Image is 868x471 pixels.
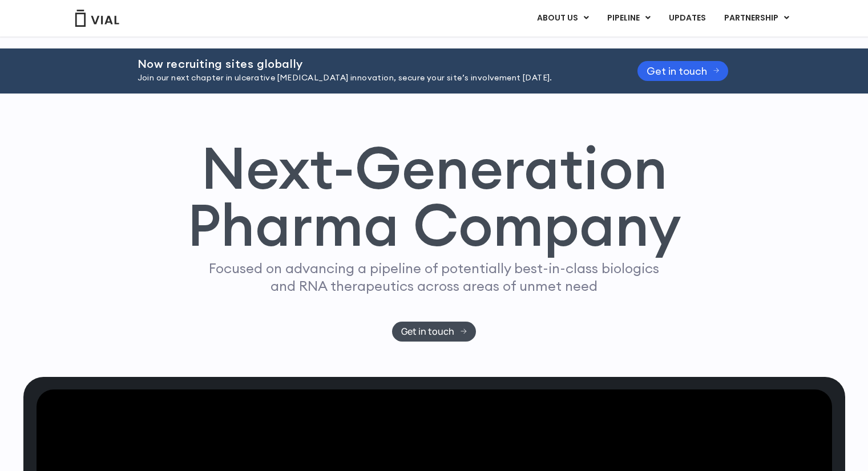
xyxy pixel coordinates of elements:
span: Get in touch [647,67,707,75]
a: PARTNERSHIPMenu Toggle [715,9,798,28]
p: Join our next chapter in ulcerative [MEDICAL_DATA] innovation, secure your site’s involvement [DA... [138,72,609,84]
a: Get in touch [392,322,476,342]
p: Focused on advancing a pipeline of potentially best-in-class biologics and RNA therapeutics acros... [204,259,664,295]
span: Get in touch [401,327,454,336]
a: Get in touch [637,61,729,81]
h2: Now recruiting sites globally [138,58,609,70]
a: UPDATES [660,9,714,28]
h1: Next-Generation Pharma Company [187,139,681,254]
a: ABOUT USMenu Toggle [528,9,597,28]
img: Vial Logo [74,10,120,27]
a: PIPELINEMenu Toggle [598,9,659,28]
